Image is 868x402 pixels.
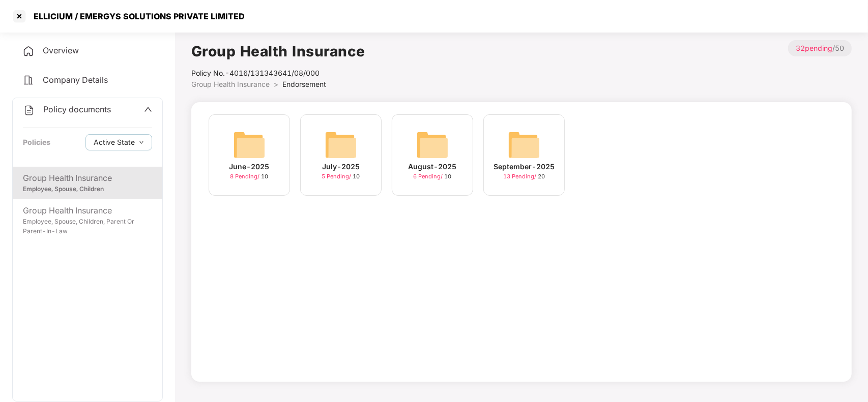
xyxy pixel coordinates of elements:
[796,44,832,52] span: 32 pending
[274,80,278,88] span: >
[22,74,35,86] img: svg+xml;base64,PHN2ZyB4bWxucz0iaHR0cDovL3d3dy53My5vcmcvMjAwMC9zdmciIHdpZHRoPSIyNCIgaGVpZ2h0PSIyNC...
[191,68,365,79] div: Policy No.- 4016/131343641/08/000
[229,161,270,172] div: June-2025
[22,45,35,57] img: svg+xml;base64,PHN2ZyB4bWxucz0iaHR0cDovL3d3dy53My5vcmcvMjAwMC9zdmciIHdpZHRoPSIyNCIgaGVpZ2h0PSIyNC...
[23,204,152,217] div: Group Health Insurance
[282,80,326,88] span: Endorsement
[191,40,365,63] h1: Group Health Insurance
[23,137,50,148] div: Policies
[414,173,445,180] span: 6 Pending /
[94,137,135,148] span: Active State
[322,172,360,181] div: 10
[503,172,545,181] div: 20
[494,161,555,172] div: September-2025
[85,134,152,150] button: Active Statedown
[43,104,111,114] span: Policy documents
[230,173,262,180] span: 8 Pending /
[414,172,452,181] div: 10
[23,184,152,194] div: Employee, Spouse, Children
[23,172,152,184] div: Group Health Insurance
[409,161,457,172] div: August-2025
[139,140,144,145] span: down
[788,40,852,56] p: / 50
[23,104,35,116] img: svg+xml;base64,PHN2ZyB4bWxucz0iaHR0cDovL3d3dy53My5vcmcvMjAwMC9zdmciIHdpZHRoPSIyNCIgaGVpZ2h0PSIyNC...
[325,129,357,161] img: svg+xml;base64,PHN2ZyB4bWxucz0iaHR0cDovL3d3dy53My5vcmcvMjAwMC9zdmciIHdpZHRoPSI2NCIgaGVpZ2h0PSI2NC...
[503,173,538,180] span: 13 Pending /
[233,129,266,161] img: svg+xml;base64,PHN2ZyB4bWxucz0iaHR0cDovL3d3dy53My5vcmcvMjAwMC9zdmciIHdpZHRoPSI2NCIgaGVpZ2h0PSI2NC...
[43,75,108,85] span: Company Details
[144,105,152,113] span: up
[322,173,353,180] span: 5 Pending /
[191,80,270,88] span: Group Health Insurance
[230,172,269,181] div: 10
[23,217,152,236] div: Employee, Spouse, Children, Parent Or Parent-In-Law
[43,45,79,55] span: Overview
[508,129,540,161] img: svg+xml;base64,PHN2ZyB4bWxucz0iaHR0cDovL3d3dy53My5vcmcvMjAwMC9zdmciIHdpZHRoPSI2NCIgaGVpZ2h0PSI2NC...
[416,129,449,161] img: svg+xml;base64,PHN2ZyB4bWxucz0iaHR0cDovL3d3dy53My5vcmcvMjAwMC9zdmciIHdpZHRoPSI2NCIgaGVpZ2h0PSI2NC...
[27,11,245,21] div: ELLICIUM / EMERGYS SOLUTIONS PRIVATE LIMITED
[322,161,360,172] div: July-2025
